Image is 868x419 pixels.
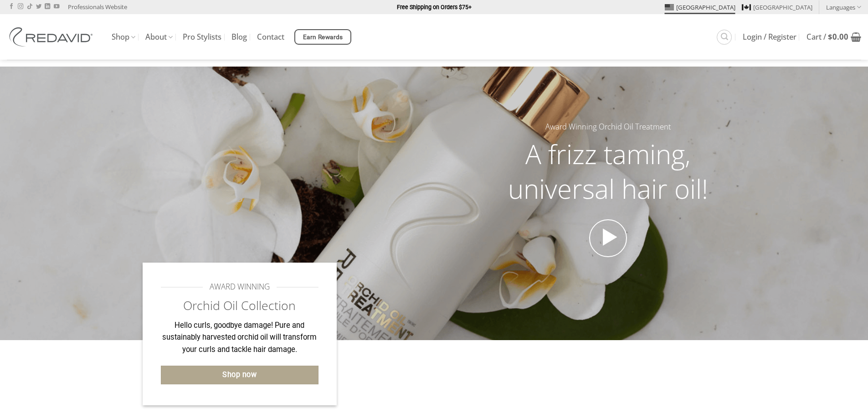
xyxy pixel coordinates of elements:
[45,4,50,10] a: Follow on LinkedIn
[717,30,732,45] a: Search
[183,29,221,45] a: Pro Stylists
[491,121,726,133] h5: Award Winning Orchid Oil Treatment
[9,4,14,10] a: Follow on Facebook
[27,4,32,10] a: Follow on TikTok
[828,31,848,42] bdi: 0.00
[222,369,257,381] span: Shop now
[257,29,284,45] a: Contact
[7,27,98,47] img: REDAVID Salon Products | United States
[806,33,848,41] span: Cart /
[112,28,135,46] a: Shop
[18,4,23,10] a: Follow on Instagram
[161,320,319,356] p: Hello curls, goodbye damage! Pure and sustainably harvested orchid oil will transform your curls ...
[828,31,832,42] span: $
[589,219,627,258] a: Open video in lightbox
[743,29,796,45] a: Login / Register
[665,0,735,14] a: [GEOGRAPHIC_DATA]
[742,0,812,14] a: [GEOGRAPHIC_DATA]
[303,32,343,42] span: Earn Rewards
[36,4,41,10] a: Follow on Twitter
[294,29,351,45] a: Earn Rewards
[145,28,173,46] a: About
[161,298,319,314] h2: Orchid Oil Collection
[397,4,472,10] strong: Free Shipping on Orders $75+
[743,33,796,41] span: Login / Register
[54,4,59,10] a: Follow on YouTube
[231,29,247,45] a: Blog
[161,366,319,384] a: Shop now
[210,281,270,293] span: AWARD WINNING
[806,27,861,47] a: View cart
[826,0,861,14] a: Languages
[491,137,726,206] h2: A frizz taming, universal hair oil!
